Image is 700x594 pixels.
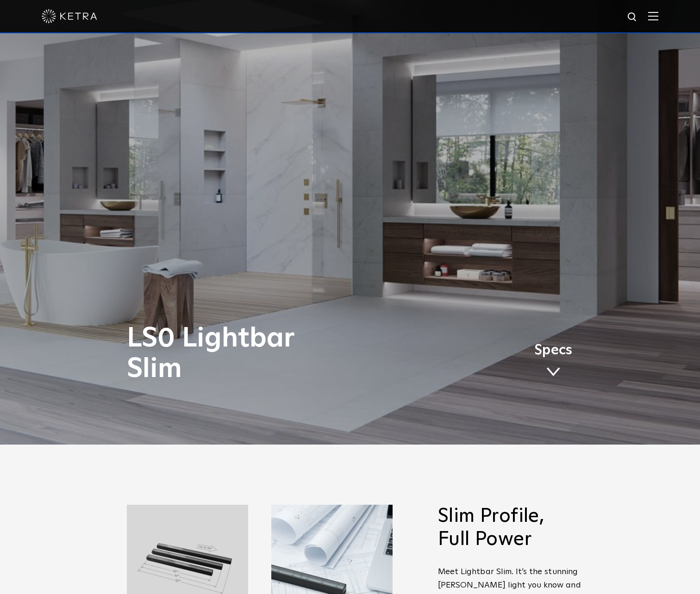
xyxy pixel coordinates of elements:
img: ketra-logo-2019-white [42,9,97,23]
img: search icon [627,12,638,23]
img: Hamburger%20Nav.svg [648,12,658,20]
h2: Slim Profile, Full Power [438,505,581,551]
a: Specs [534,344,572,380]
h1: LS0 Lightbar Slim [127,323,388,384]
span: Specs [534,344,572,357]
